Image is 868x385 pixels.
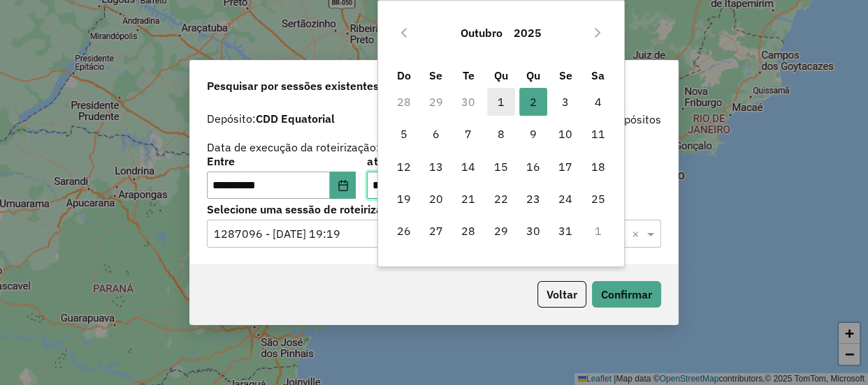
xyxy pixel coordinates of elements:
[487,185,515,213] span: 22
[387,151,419,183] td: 12
[517,183,549,215] td: 23
[207,77,379,94] span: Pesquisar por sessões existentes
[584,88,612,116] span: 4
[420,86,452,118] td: 29
[549,215,581,247] td: 31
[517,215,549,247] td: 30
[517,86,549,118] td: 2
[387,183,419,215] td: 19
[551,185,579,213] span: 24
[484,118,516,150] td: 8
[484,215,516,247] td: 29
[494,68,508,82] span: Qu
[584,153,612,181] span: 18
[454,217,482,245] span: 28
[582,86,614,118] td: 4
[207,110,335,127] label: Depósito:
[454,153,482,181] span: 14
[393,22,415,44] button: Previous Month
[454,120,482,148] span: 7
[389,217,417,245] span: 26
[463,68,475,82] span: Te
[517,118,549,150] td: 9
[429,68,442,82] span: Se
[389,185,417,213] span: 19
[586,22,609,44] button: Next Month
[422,185,450,213] span: 20
[452,151,484,183] td: 14
[551,217,579,245] span: 31
[519,88,547,116] span: 2
[452,215,484,247] td: 28
[455,16,508,50] button: Choose Month
[519,120,547,148] span: 9
[559,68,572,82] span: Se
[487,153,515,181] span: 15
[487,120,515,148] span: 8
[484,183,516,215] td: 22
[256,112,335,126] strong: CDD Equatorial
[591,68,605,82] span: Sa
[422,217,450,245] span: 27
[549,183,581,215] td: 24
[582,151,614,183] td: 18
[584,185,612,213] span: 25
[549,151,581,183] td: 17
[519,185,547,213] span: 23
[452,183,484,215] td: 21
[389,120,417,148] span: 5
[389,153,417,181] span: 12
[396,68,410,82] span: Do
[551,153,579,181] span: 17
[420,183,452,215] td: 20
[207,201,661,218] label: Selecione uma sessão de roteirização:
[551,120,579,148] span: 10
[387,215,419,247] td: 26
[526,68,540,82] span: Qu
[484,151,516,183] td: 15
[422,120,450,148] span: 6
[487,217,515,245] span: 29
[592,281,661,308] button: Confirmar
[632,225,644,242] span: Clear all
[387,86,419,118] td: 28
[517,151,549,183] td: 16
[420,118,452,150] td: 6
[584,120,612,148] span: 11
[367,153,516,169] label: até
[330,172,356,199] button: Choose Date
[508,16,547,50] button: Choose Year
[420,215,452,247] td: 27
[549,118,581,150] td: 10
[420,151,452,183] td: 13
[387,118,419,150] td: 5
[582,118,614,150] td: 11
[207,139,379,156] label: Data de execução da roteirização:
[422,153,450,181] span: 13
[487,88,515,116] span: 1
[537,281,586,308] button: Voltar
[549,86,581,118] td: 3
[454,185,482,213] span: 21
[519,153,547,181] span: 16
[484,86,516,118] td: 1
[582,215,614,247] td: 1
[207,153,356,169] label: Entre
[551,88,579,116] span: 3
[582,183,614,215] td: 25
[452,118,484,150] td: 7
[519,217,547,245] span: 30
[452,86,484,118] td: 30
